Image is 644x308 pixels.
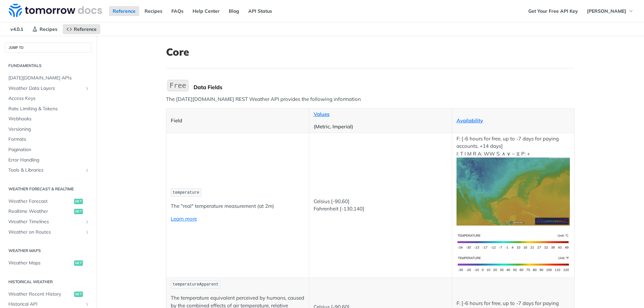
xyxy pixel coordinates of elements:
button: Show subpages for Tools & Libraries [85,168,90,173]
a: Access Keys [5,94,92,104]
h2: Weather Maps [5,248,92,254]
a: [DATE][DOMAIN_NAME] APIs [5,73,92,83]
h2: Historical Weather [5,279,92,285]
a: Weather TimelinesShow subpages for Weather Timelines [5,217,92,227]
span: v4.0.1 [7,24,27,34]
span: Expand image [457,238,570,244]
code: temperatureApparent [171,281,220,289]
span: get [74,260,83,266]
a: FAQs [168,6,187,16]
a: Webhooks [5,114,92,124]
span: Weather Forecast [8,198,72,205]
span: Historical API [8,301,83,308]
a: Weather on RoutesShow subpages for Weather on Routes [5,227,92,237]
a: Realtime Weatherget [5,206,92,217]
p: Field [171,117,305,125]
img: temperature [457,158,570,226]
button: Show subpages for Weather on Routes [85,230,90,235]
span: Expand image [457,188,570,194]
img: Tomorrow.io Weather API Docs [9,4,102,17]
code: temperature [171,188,201,197]
img: temperature-si [457,231,570,253]
a: Pagination [5,145,92,155]
span: Tools & Libraries [8,167,83,174]
span: get [74,199,83,204]
a: Reference [63,24,100,34]
a: Recipes [29,24,61,34]
a: Tools & LibrariesShow subpages for Tools & Libraries [5,165,92,175]
a: Recipes [141,6,166,16]
span: Rate Limiting & Tokens [8,106,90,112]
span: Access Keys [8,95,90,102]
span: get [74,292,83,297]
span: [PERSON_NAME] [587,8,626,14]
a: Formats [5,134,92,144]
p: The "real" temperature measurement (at 2m) [171,202,305,210]
a: Reference [109,6,139,16]
a: Weather Forecastget [5,196,92,206]
img: temperature-us [457,253,570,275]
span: Formats [8,136,90,143]
span: Weather Timelines [8,219,83,225]
span: Weather Maps [8,260,72,266]
a: Availability [457,117,483,124]
span: Error Handling [8,157,90,164]
p: (Metric, Imperial) [314,123,447,131]
button: JUMP TO [5,43,92,53]
a: Error Handling [5,155,92,165]
a: Weather Mapsget [5,258,92,268]
span: Weather Recent History [8,291,72,298]
a: API Status [245,6,276,16]
a: Help Center [189,6,223,16]
span: Expand image [457,260,570,267]
p: The [DATE][DOMAIN_NAME] REST Weather API provides the following information [166,96,575,103]
a: Get Your Free API Key [525,6,582,16]
a: Weather Data LayersShow subpages for Weather Data Layers [5,83,92,94]
span: Weather Data Layers [8,85,83,92]
span: Pagination [8,146,90,153]
button: [PERSON_NAME] [583,6,637,16]
span: get [74,209,83,214]
div: Data Fields [194,84,575,90]
button: Show subpages for Weather Timelines [85,219,90,225]
a: Blog [225,6,243,16]
p: F: [-6 hours for free, up to -7 days for paying accounts, +14 days] I: T I M R A: WW S: ∧ ∨ ~ ⧖ P: + [457,135,570,226]
h2: Fundamentals [5,63,92,69]
a: Values [314,111,329,117]
span: Versioning [8,126,90,133]
span: Reference [74,26,97,32]
span: Weather on Routes [8,229,83,236]
h2: Weather Forecast & realtime [5,186,92,192]
button: Show subpages for Weather Data Layers [85,86,90,91]
h1: Core [166,46,575,58]
span: Recipes [40,26,57,32]
a: Weather Recent Historyget [5,289,92,299]
span: Realtime Weather [8,208,72,215]
a: Versioning [5,124,92,134]
a: Learn more [171,215,197,222]
a: Rate Limiting & Tokens [5,104,92,114]
span: [DATE][DOMAIN_NAME] APIs [8,75,90,81]
p: Celsius [-90,60] Fahrenheit [-130,140] [314,198,447,213]
button: Show subpages for Historical API [85,302,90,307]
span: Webhooks [8,116,90,122]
